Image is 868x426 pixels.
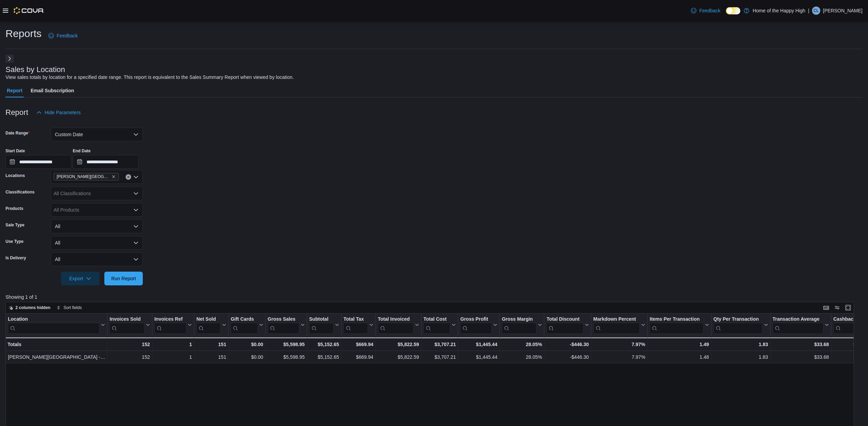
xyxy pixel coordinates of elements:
div: Invoices Ref [154,316,186,323]
button: Gross Sales [268,316,305,334]
div: $3,707.21 [424,340,456,348]
div: Transaction Average [773,316,823,334]
div: Invoices Sold [109,316,144,334]
div: 151 [196,353,226,361]
div: 1.48 [650,353,709,361]
div: Invoices Sold [109,316,144,323]
button: Open list of options [133,207,139,213]
button: Markdown Percent [593,316,645,334]
span: Kingston - Brock Street - Fire & Flower [54,173,119,180]
div: 28.05% [502,353,542,361]
div: Gross Profit [460,316,492,323]
div: 1.83 [714,340,768,348]
span: Report [7,84,22,97]
div: $0.00 [231,353,263,361]
div: Total Cost [424,316,450,334]
button: Cashback [833,316,865,334]
img: Cova [14,7,44,14]
div: Location [8,316,100,334]
div: Total Discount [546,316,583,334]
div: $1,445.44 [460,340,497,348]
div: Cashback [833,316,860,334]
div: $5,152.65 [309,340,339,348]
button: Custom Date [51,128,143,141]
div: 1 [154,340,192,348]
button: Open list of options [133,174,139,180]
button: Gift Cards [231,316,263,334]
div: Total Tax [344,316,368,323]
p: | [808,7,809,15]
button: Subtotal [309,316,339,334]
div: Subtotal [309,316,334,323]
button: Sort fields [54,304,84,312]
div: Total Tax [344,316,368,334]
div: $5,822.59 [378,340,419,348]
label: Classifications [5,189,35,195]
div: $1,445.44 [460,353,497,361]
label: Start Date [5,148,25,154]
div: Qty Per Transaction [714,316,763,334]
button: Run Report [104,272,143,285]
button: Gross Profit [460,316,497,334]
span: 2 columns hidden [15,305,50,310]
div: -$446.30 [546,353,589,361]
label: Sale Type [5,222,24,228]
span: Export [65,272,95,285]
p: [PERSON_NAME] [823,7,863,15]
span: Sort fields [63,305,82,310]
div: Gross Sales [268,316,299,323]
button: Items Per Transaction [650,316,709,334]
div: $669.94 [344,353,373,361]
label: Use Type [5,239,23,244]
div: Qty Per Transaction [714,316,763,323]
button: Qty Per Transaction [714,316,768,334]
label: Date Range [5,130,30,136]
button: Enter fullscreen [844,304,852,312]
input: Press the down key to open a popover containing a calendar. [73,155,139,169]
button: Transaction Average [773,316,829,334]
div: 152 [109,340,150,348]
input: Press the down key to open a popover containing a calendar. [5,155,71,169]
div: $5,822.59 [378,353,419,361]
button: Open list of options [133,191,139,196]
span: [PERSON_NAME][GEOGRAPHIC_DATA] - Fire & Flower [57,173,110,180]
div: $5,598.95 [268,353,305,361]
a: Feedback [46,29,80,43]
div: 151 [196,340,226,348]
div: Total Invoiced [378,316,414,334]
label: Is Delivery [5,255,26,261]
button: Hide Parameters [34,106,83,119]
button: Total Tax [344,316,373,334]
button: Clear input [126,174,131,180]
h1: Reports [5,27,42,40]
div: 152 [109,353,150,361]
div: Invoices Ref [154,316,186,334]
div: Gross Sales [268,316,299,334]
div: $669.94 [344,340,373,348]
div: $0.00 [833,353,865,361]
div: [PERSON_NAME][GEOGRAPHIC_DATA] - Fire & Flower [8,353,105,361]
div: $33.68 [773,353,829,361]
div: Totals [8,340,105,348]
div: $0.00 [231,340,263,348]
div: Gift Card Sales [231,316,258,334]
button: 2 columns hidden [6,304,53,312]
h3: Report [5,108,28,117]
button: Export [61,272,100,285]
div: 7.97% [593,353,645,361]
h3: Sales by Location [5,66,65,74]
div: Gross Margin [502,316,536,334]
button: Total Discount [546,316,589,334]
div: Total Invoiced [378,316,414,323]
span: Feedback [57,32,78,39]
div: Net Sold [196,316,221,323]
p: Showing 1 of 1 [5,294,863,300]
div: $33.68 [773,340,829,348]
button: Remove Kingston - Brock Street - Fire & Flower from selection in this group [112,175,116,179]
button: Keyboard shortcuts [822,304,830,312]
button: Invoices Ref [154,316,192,334]
button: Total Cost [424,316,456,334]
div: Colin Lewis [812,7,820,15]
div: Gross Profit [460,316,492,334]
